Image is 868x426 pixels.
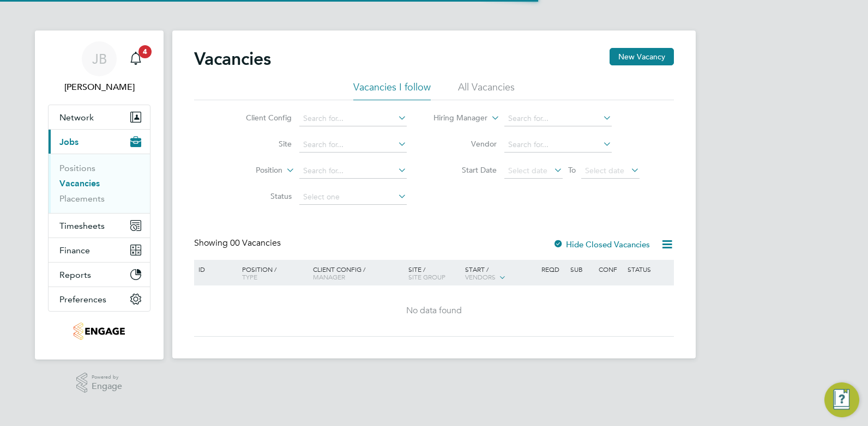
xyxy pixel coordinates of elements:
span: JB [92,52,107,66]
nav: Main navigation [35,31,164,360]
button: Jobs [49,130,150,154]
div: Jobs [49,154,150,213]
input: Search for... [299,111,407,126]
button: Preferences [49,287,150,311]
span: Finance [59,245,90,255]
button: New Vacancy [610,48,674,65]
h2: Vacancies [194,48,271,70]
input: Search for... [299,163,407,179]
input: Search for... [504,111,612,126]
input: Search for... [299,137,407,153]
label: Site [229,139,292,149]
label: Hide Closed Vacancies [553,239,650,249]
span: Site Group [408,272,445,281]
input: Search for... [504,137,612,153]
label: Status [229,191,292,201]
span: Select date [508,166,547,175]
button: Network [49,105,150,129]
img: jjfox-logo-retina.png [74,322,124,340]
span: 4 [138,45,152,58]
span: Jobs [59,137,79,147]
span: Reports [59,270,91,280]
a: Go to home page [48,322,150,340]
div: Sub [568,260,596,278]
div: Client Config / [310,260,406,286]
button: Timesheets [49,214,150,238]
label: Start Date [434,165,497,175]
span: Joel Brickell [48,81,150,94]
span: Vendors [465,272,496,281]
input: Select one [299,190,407,205]
span: Timesheets [59,221,105,231]
li: Vacancies I follow [353,81,431,100]
div: Conf [596,260,624,278]
span: Select date [585,166,624,175]
span: Powered by [92,373,122,382]
label: Vendor [434,139,497,149]
label: Hiring Manager [425,113,487,124]
a: Positions [59,163,95,173]
div: Site / [406,260,463,286]
span: Type [242,272,257,281]
button: Reports [49,263,150,287]
a: JB[PERSON_NAME] [48,41,150,94]
span: Network [59,112,94,123]
div: Reqd [539,260,567,278]
a: Vacancies [59,178,100,188]
span: Manager [313,272,345,281]
div: Start / [462,260,539,287]
a: Placements [59,193,105,204]
a: Powered byEngage [76,373,123,393]
a: 4 [125,41,147,76]
div: No data found [196,305,672,317]
div: Status [625,260,672,278]
div: Position / [234,260,310,286]
button: Engage Resource Center [824,382,859,417]
span: Preferences [59,294,106,305]
div: ID [196,260,234,278]
li: All Vacancies [458,81,515,100]
label: Position [220,165,282,176]
button: Finance [49,238,150,262]
span: To [565,163,579,177]
span: 00 Vacancies [230,238,281,248]
span: Engage [92,382,122,391]
div: Showing [194,238,283,249]
label: Client Config [229,113,292,123]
